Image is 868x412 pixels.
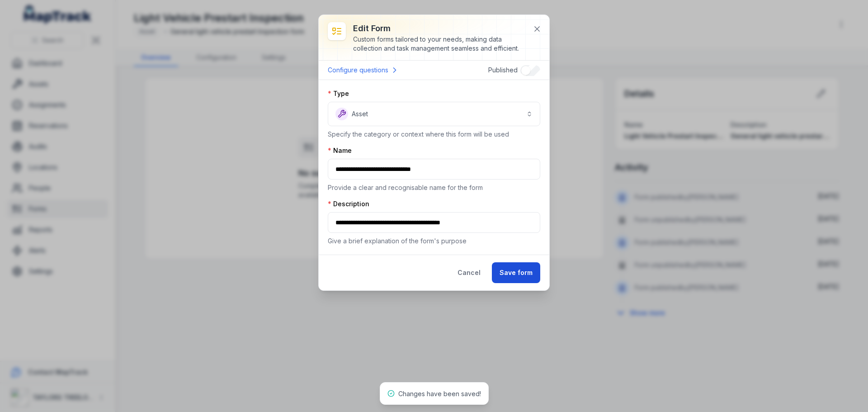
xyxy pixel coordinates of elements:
div: Custom forms tailored to your needs, making data collection and task management seamless and effi... [353,35,526,53]
a: Configure questions [328,64,399,76]
label: Type [328,89,349,98]
button: Cancel [450,262,488,283]
label: Name [328,146,352,155]
button: Save form [492,262,540,283]
button: Asset [328,102,540,126]
span: Changes have been saved! [398,390,481,398]
h3: Edit form [353,22,526,35]
p: Provide a clear and recognisable name for the form [328,183,540,192]
p: Give a brief explanation of the form's purpose [328,237,540,246]
label: Description [328,199,369,208]
span: Published [488,66,518,74]
p: Specify the category or context where this form will be used [328,130,540,139]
